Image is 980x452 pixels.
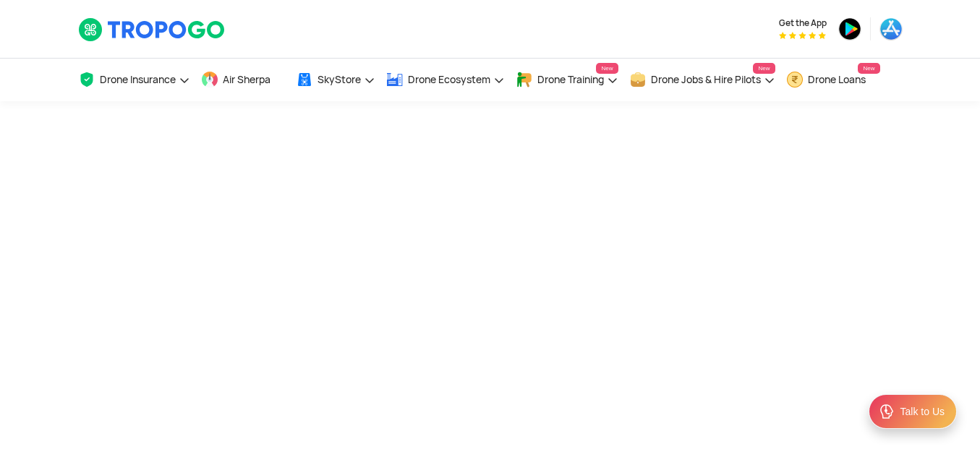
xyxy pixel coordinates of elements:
[318,74,361,85] span: SkyStore
[838,17,861,40] img: playstore
[296,59,375,101] a: SkyStore
[858,63,879,74] span: New
[223,74,270,85] span: Air Sherpa
[779,17,827,29] span: Get the App
[879,17,903,40] img: appstore
[386,59,505,101] a: Drone Ecosystem
[878,403,895,420] img: ic_Support.svg
[786,59,880,101] a: Drone LoansNew
[779,32,826,39] img: App Raking
[753,63,775,74] span: New
[651,74,761,85] span: Drone Jobs & Hire Pilots
[201,59,285,101] a: Air Sherpa
[900,404,945,419] div: Talk to Us
[100,74,176,85] span: Drone Insurance
[78,17,226,42] img: TropoGo Logo
[537,74,604,85] span: Drone Training
[78,59,190,101] a: Drone Insurance
[516,59,618,101] a: Drone TrainingNew
[408,74,490,85] span: Drone Ecosystem
[808,74,866,85] span: Drone Loans
[596,63,618,74] span: New
[629,59,775,101] a: Drone Jobs & Hire PilotsNew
